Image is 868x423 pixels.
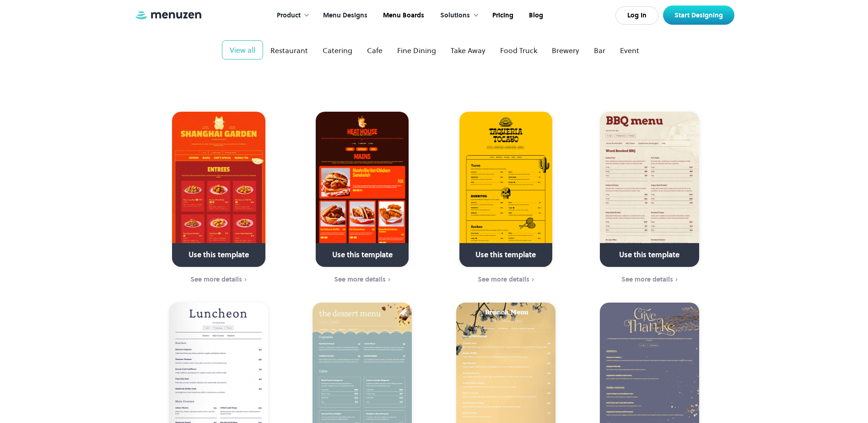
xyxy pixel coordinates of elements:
div: Solutions [440,11,470,21]
a: See more details [153,275,285,285]
div: Food Truck [500,45,537,56]
a: Use this template [172,112,265,267]
div: Take Away [451,45,485,56]
div: Fine Dining [397,45,436,56]
a: Pricing [484,1,520,30]
div: Restaurant [270,45,308,56]
a: See more details [440,275,572,285]
div: See more details [621,276,673,283]
a: Log In [615,6,658,25]
div: Product [277,11,301,21]
div: Catering [323,45,352,56]
a: Blog [520,1,550,30]
div: Brewery [552,45,579,56]
div: Bar [594,45,605,56]
div: Product [268,1,314,30]
div: See more details [190,276,242,283]
a: Use this template [600,112,699,267]
div: Solutions [431,1,484,30]
a: See more details [583,275,716,285]
div: See more details [334,276,386,283]
a: Use this template [459,112,552,267]
a: Use this template [316,112,409,267]
a: See more details [296,275,428,285]
div: See more details [478,276,529,283]
div: Event [620,45,639,56]
div: Cafe [367,45,383,56]
a: Menu Designs [314,1,374,30]
div: View all [230,44,255,55]
a: Menu Boards [374,1,431,30]
a: Start Designing [663,5,734,25]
